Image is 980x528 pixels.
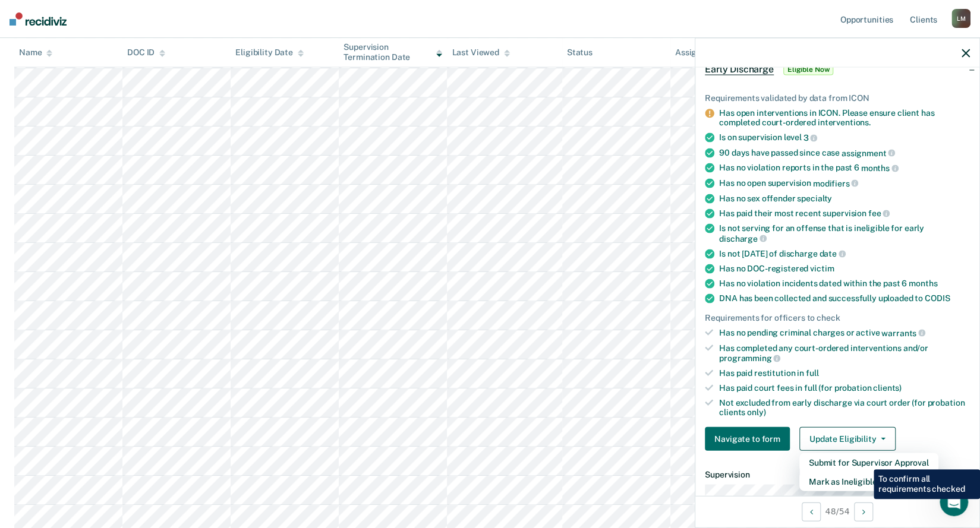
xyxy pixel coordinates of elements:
div: Has no violation reports in the past 6 [719,163,970,173]
button: Submit for Supervisor Approval [799,453,938,472]
span: date [819,249,845,258]
span: fee [868,208,890,218]
div: Assigned to [675,48,731,58]
span: victim [810,264,834,273]
div: Is on supervision level [719,132,970,143]
span: discharge [719,233,767,243]
div: Is not serving for an offense that is ineligible for early [719,223,970,244]
button: Update Eligibility [799,427,896,451]
span: specialty [797,193,832,203]
button: Mark as Ineligible [799,472,938,491]
div: DOC ID [127,48,165,58]
div: Has no sex offender [719,193,970,203]
button: Next Opportunity [854,502,873,521]
a: Navigate to form link [705,427,795,451]
img: Recidiviz [10,12,67,26]
button: Navigate to form [705,427,790,451]
span: CODIS [925,293,950,303]
div: Has completed any court-ordered interventions and/or [719,343,970,363]
div: Has open interventions in ICON. Please ensure client has completed court-ordered interventions. [719,108,970,128]
span: programming [719,353,780,363]
span: months [909,279,937,288]
button: Previous Opportunity [802,502,821,521]
span: full [806,368,818,378]
div: Is not [DATE] of discharge [719,248,970,259]
div: Supervision Termination Date [344,42,442,62]
span: Eligible Now [783,63,834,75]
div: Name [19,48,52,58]
div: Not excluded from early discharge via court order (for probation clients [719,397,970,418]
div: Requirements validated by data from ICON [705,93,970,103]
div: DNA has been collected and successfully uploaded to [719,293,970,303]
div: Requirements for officers to check [705,313,970,323]
span: 3 [803,133,818,143]
div: L M [951,9,970,28]
div: 90 days have passed since case [719,147,970,158]
span: Early Discharge [705,63,774,75]
div: Has paid court fees in full (for probation [719,382,970,393]
div: Has no violation incidents dated within the past 6 [719,279,970,289]
span: months [861,163,899,173]
span: modifiers [813,178,859,188]
div: Has no DOC-registered [719,264,970,274]
div: Has paid their most recent supervision [719,208,970,219]
div: Early DischargeEligible Now [695,50,979,88]
div: Has no pending criminal charges or active [719,328,970,339]
span: clients) [873,382,902,392]
iframe: Intercom live chat [940,488,968,516]
dt: Supervision [705,470,970,480]
span: only) [747,407,765,417]
div: Has paid restitution in [719,368,970,378]
span: warrants [881,328,925,337]
div: 48 / 54 [695,495,979,527]
div: Status [567,48,593,58]
div: Last Viewed [452,48,509,58]
div: Eligibility Date [235,48,304,58]
span: assignment [842,148,895,157]
div: Has no open supervision [719,178,970,189]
